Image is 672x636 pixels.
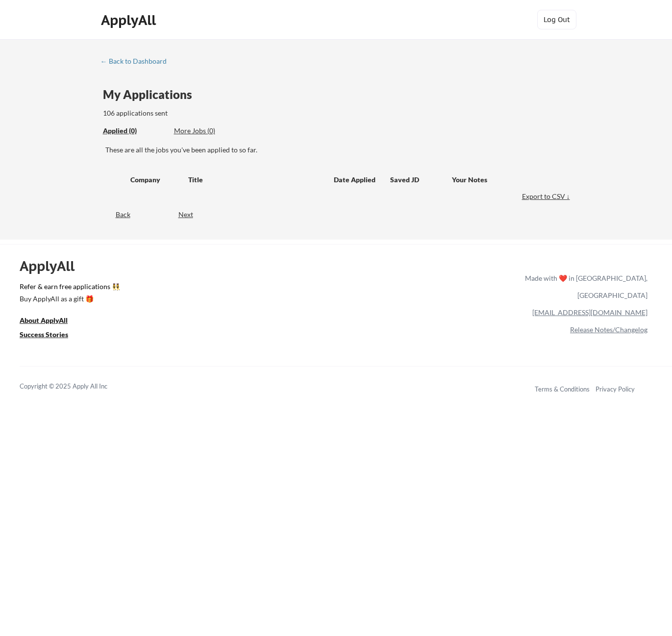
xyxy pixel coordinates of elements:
[596,385,635,393] a: Privacy Policy
[130,175,179,185] div: Company
[20,294,118,306] a: Buy ApplyAll as a gift 🎁
[521,269,647,304] div: Made with ❤️ in [GEOGRAPHIC_DATA], [GEOGRAPHIC_DATA]
[101,12,159,28] div: ApplyAll
[188,175,324,185] div: Title
[174,126,246,136] div: These are job applications we think you'd be a good fit for, but couldn't apply you to automatica...
[20,315,81,327] a: About ApplyAll
[20,329,81,342] a: Success Stories
[20,316,68,324] u: About ApplyAll
[20,258,86,274] div: ApplyAll
[100,57,174,67] a: ← Back to Dashboard
[20,295,118,302] div: Buy ApplyAll as a gift 🎁
[178,210,204,220] div: Next
[532,308,647,317] a: [EMAIL_ADDRESS][DOMAIN_NAME]
[522,192,572,201] div: Export to CSV ↓
[105,145,572,155] div: These are all the jobs you've been applied to so far.
[103,89,200,100] div: My Applications
[20,330,68,339] u: Success Stories
[103,126,167,136] div: Applied (0)
[20,382,132,391] div: Copyright © 2025 Apply All Inc
[535,385,590,393] a: Terms & Conditions
[570,325,647,334] a: Release Notes/Changelog
[20,283,320,294] a: Refer & earn free applications 👯‍♀️
[100,210,130,220] div: Back
[537,10,576,29] button: Log Out
[452,175,564,185] div: Your Notes
[390,171,452,188] div: Saved JD
[100,58,174,65] div: ← Back to Dashboard
[103,126,167,136] div: These are all the jobs you've been applied to so far.
[103,108,293,118] div: 106 applications sent
[334,175,377,185] div: Date Applied
[174,126,246,136] div: More Jobs (0)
